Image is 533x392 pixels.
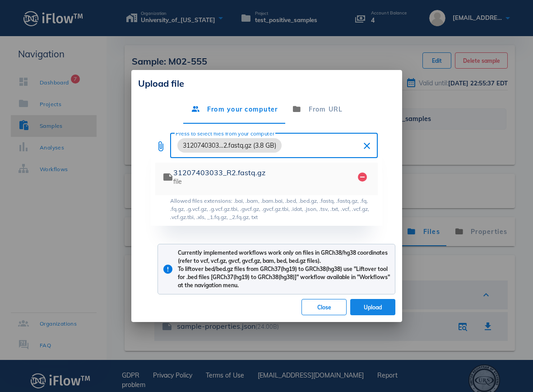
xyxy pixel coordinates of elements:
div: Upload file [138,77,395,90]
button: prepend icon [155,141,166,152]
div: 31207403033_R2.fastq.gz [173,168,347,177]
span: 3120740303…2.fastq.gz (3.8 GB) [183,138,276,153]
i: note [162,172,173,182]
div: Allowed files extensions: .bai, .bam, .bam.bai, .bed, .bed.gz, .fastq, .fastq.gz, .fq, .fq.gz, .g... [170,197,378,221]
i: remove_circle [357,172,368,182]
button: clear icon [362,140,372,151]
span: Upload [357,304,388,311]
div: Currently implemented workflows work only on files in GRCh38/hg38 coordinates (refer to vcf, vcf.... [178,249,390,289]
div: From URL [285,95,350,124]
button: Close [301,299,347,315]
label: Press to select files from your computer [176,130,274,137]
span: Close [309,304,339,311]
button: Upload [350,299,395,315]
div: From your computer [183,95,285,124]
div: file [173,178,347,186]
